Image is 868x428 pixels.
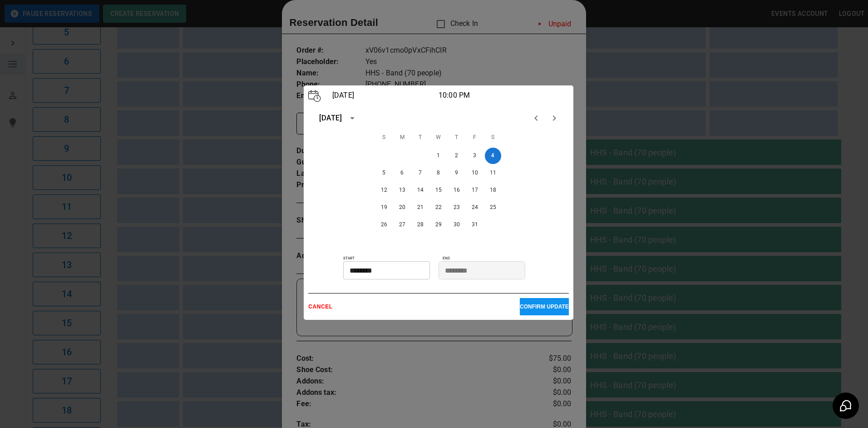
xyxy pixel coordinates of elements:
[376,129,392,147] span: Sunday
[449,165,465,181] button: 9
[520,304,569,310] p: CONFIRM UPDATE
[485,165,501,181] button: 11
[430,129,447,147] span: Wednesday
[430,199,447,216] button: 22
[467,217,483,233] button: 31
[430,148,447,164] button: 1
[343,261,424,279] input: Choose time, selected time is 10:00 PM
[430,182,447,199] button: 15
[467,148,483,164] button: 3
[449,199,465,216] button: 23
[467,182,483,199] button: 17
[449,182,465,199] button: 16
[439,261,519,279] input: Choose time, selected time is 12:00 AM
[376,199,392,216] button: 19
[308,304,520,310] p: CANCEL
[394,217,410,233] button: 27
[394,129,410,147] span: Monday
[527,109,545,127] button: Previous month
[345,110,360,126] button: calendar view is open, switch to year view
[520,298,569,315] button: CONFIRM UPDATE
[412,165,429,181] button: 7
[412,199,429,216] button: 21
[467,129,483,147] span: Friday
[443,256,569,261] p: END
[412,129,429,147] span: Tuesday
[439,90,547,101] p: 10:00 PM
[545,109,563,127] button: Next month
[485,148,501,164] button: 4
[467,199,483,216] button: 24
[412,182,429,199] button: 14
[430,217,447,233] button: 29
[319,113,342,124] div: [DATE]
[394,165,410,181] button: 6
[467,165,483,181] button: 10
[485,199,501,216] button: 25
[343,256,439,261] p: START
[412,217,429,233] button: 28
[485,182,501,199] button: 18
[430,165,447,181] button: 8
[376,217,392,233] button: 26
[376,182,392,199] button: 12
[485,129,501,147] span: Saturday
[394,199,410,216] button: 20
[376,165,392,181] button: 5
[330,90,439,101] p: [DATE]
[394,182,410,199] button: 13
[449,148,465,164] button: 2
[308,90,321,102] img: Vector
[449,129,465,147] span: Thursday
[449,217,465,233] button: 30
